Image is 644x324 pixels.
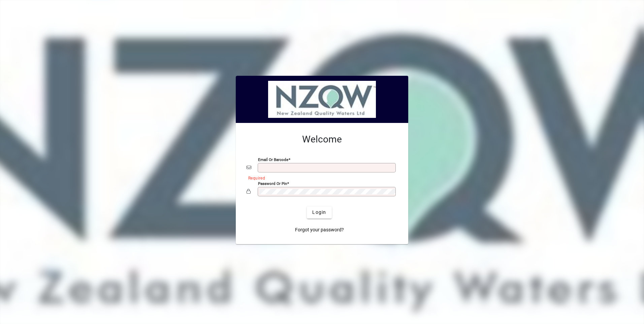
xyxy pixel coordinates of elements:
[292,224,347,236] a: Forgot your password?
[312,209,326,216] span: Login
[258,181,287,186] mat-label: Password or Pin
[258,157,288,162] mat-label: Email or Barcode
[295,226,344,233] span: Forgot your password?
[248,174,392,181] mat-error: Required
[307,206,331,219] button: Login
[247,134,397,145] h2: Welcome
